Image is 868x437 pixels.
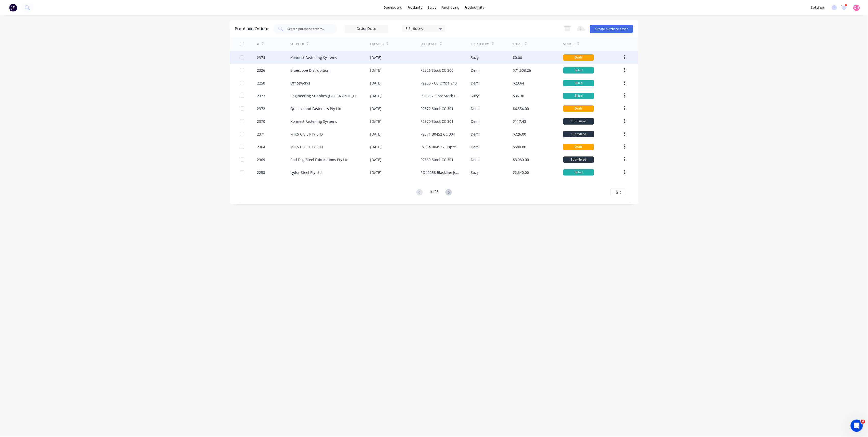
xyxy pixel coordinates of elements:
[370,42,384,46] div: Created
[290,93,360,99] div: Engineering Supplies [GEOGRAPHIC_DATA]
[425,4,439,11] div: sales
[257,42,259,46] div: #
[439,4,462,11] div: purchasing
[513,80,524,86] div: $23.64
[420,68,453,73] div: P2326 Stock CC 300
[257,170,265,175] div: 2258
[370,68,381,73] div: [DATE]
[563,80,594,86] div: Billed
[290,144,323,150] div: MIKS CIVIL PTY LTD
[257,119,265,124] div: 2370
[462,4,487,11] div: productivity
[257,106,265,111] div: 2372
[420,80,457,86] div: P2250 - CC Office 240
[471,170,479,175] div: Suzy
[563,144,594,150] div: Draft
[513,119,526,124] div: $117.43
[851,420,863,432] iframe: Intercom live chat
[563,169,594,176] div: Billed
[471,144,480,150] div: Demi
[370,157,381,162] div: [DATE]
[513,144,526,150] div: $580.80
[290,55,337,60] div: Konnect Fastening Systems
[590,25,633,33] button: Create purchase order
[290,80,310,86] div: Officeworks
[290,42,304,46] div: Supplier
[471,68,480,73] div: Demi
[471,157,480,162] div: Demi
[513,131,526,137] div: $726.00
[420,106,453,111] div: P2372 Stock CC 301
[420,131,455,137] div: P2371 B0452 CC 304
[563,67,594,74] div: Billed
[471,131,480,137] div: Demi
[290,157,349,162] div: Red Dog Steel Fabrications Pty Ltd
[471,42,489,46] div: Created By
[9,4,17,11] img: Factory
[513,157,529,162] div: $3,080.00
[370,55,381,60] div: [DATE]
[420,170,461,175] div: PO#2258 Blackline Job #F010 CC# 305
[563,156,594,163] div: Submitted
[513,170,529,175] div: $2,640.00
[370,119,381,124] div: [DATE]
[405,4,425,11] div: products
[854,5,859,10] span: DN
[614,190,618,195] span: 10
[471,106,480,111] div: Demi
[861,420,865,424] span: 6
[290,119,337,124] div: Konnect Fastening Systems
[257,144,265,150] div: 2364
[287,26,329,31] input: Search purchase orders...
[420,119,453,124] div: P2370 Stock CC 301
[370,170,381,175] div: [DATE]
[513,106,529,111] div: $4,554.00
[257,68,265,73] div: 2326
[345,25,388,33] input: Order Date
[563,93,594,99] div: Billed
[420,144,461,150] div: P2364 B0452 - Osprey CC 304
[370,80,381,86] div: [DATE]
[290,106,341,111] div: Queensland Fasteners Pty Ltd
[513,93,524,99] div: $36.30
[563,42,575,46] div: Status
[235,26,268,32] div: Purchase Orders
[513,42,522,46] div: Total
[563,105,594,112] div: Draft
[290,131,323,137] div: MIKS CIVIL PTY LTD
[370,131,381,137] div: [DATE]
[471,55,479,60] div: Suzy
[420,93,461,99] div: PO: 2373 Job: Stock CC: 230
[290,68,329,73] div: Bluescope Distrubition
[563,118,594,125] div: Submitted
[471,119,480,124] div: Demi
[381,4,405,11] a: dashboard
[406,26,442,31] div: 5 Statuses
[513,55,522,60] div: $0.00
[257,93,265,99] div: 2373
[370,106,381,111] div: [DATE]
[257,55,265,60] div: 2374
[370,93,381,99] div: [DATE]
[257,157,265,162] div: 2369
[471,93,479,99] div: Suzy
[471,80,480,86] div: Demi
[513,68,531,73] div: $71,508.26
[429,189,439,196] div: 1 of 23
[257,131,265,137] div: 2371
[420,157,453,162] div: P2369 Stock CC 301
[809,4,828,11] div: settings
[563,131,594,137] div: Submitted
[257,80,265,86] div: 2250
[420,42,437,46] div: Reference
[370,144,381,150] div: [DATE]
[290,170,322,175] div: Lydor Steel Pty Ltd
[563,54,594,61] div: Draft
